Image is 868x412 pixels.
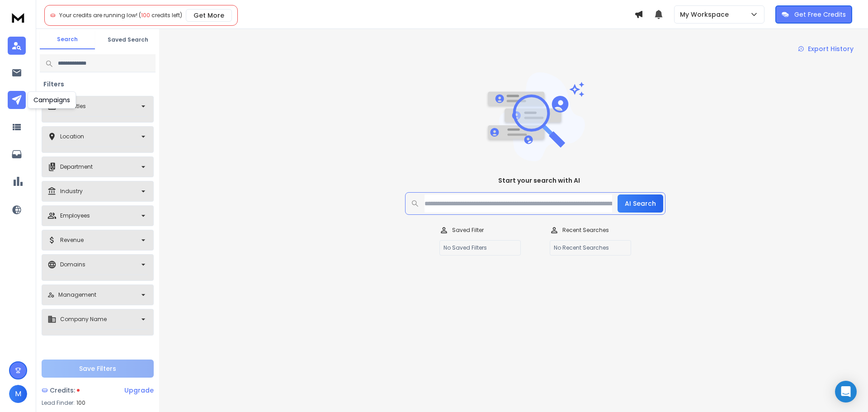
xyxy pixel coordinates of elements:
[124,386,154,395] div: Upgrade
[42,399,75,407] p: Lead Finder:
[835,381,857,403] div: Open Intercom Messenger
[60,261,85,268] p: Domains
[40,30,95,49] button: Search
[40,80,68,89] h3: Filters
[60,316,107,323] p: Company Name
[9,385,27,403] button: M
[60,188,83,195] p: Industry
[42,381,154,399] a: Credits:Upgrade
[60,237,84,244] p: Revenue
[775,5,852,24] button: Get Free Credits
[9,9,27,26] img: logo
[486,72,585,161] img: image
[50,386,75,395] span: Credits:
[139,11,182,19] span: ( credits left)
[186,9,232,22] button: Get More
[28,91,76,109] div: Campaigns
[439,240,521,256] p: No Saved Filters
[58,291,96,298] p: Management
[59,11,137,19] span: Your credits are running low!
[452,227,484,234] p: Saved Filter
[562,227,609,234] p: Recent Searches
[794,10,846,19] p: Get Free Credits
[618,194,663,213] button: AI Search
[141,11,150,19] span: 100
[498,176,580,185] h1: Start your search with AI
[76,399,85,407] span: 100
[550,240,631,256] p: No Recent Searches
[680,10,732,19] p: My Workspace
[60,212,90,219] p: Employees
[791,40,861,58] a: Export History
[60,133,84,140] p: Location
[60,163,93,170] p: Department
[100,31,156,49] button: Saved Search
